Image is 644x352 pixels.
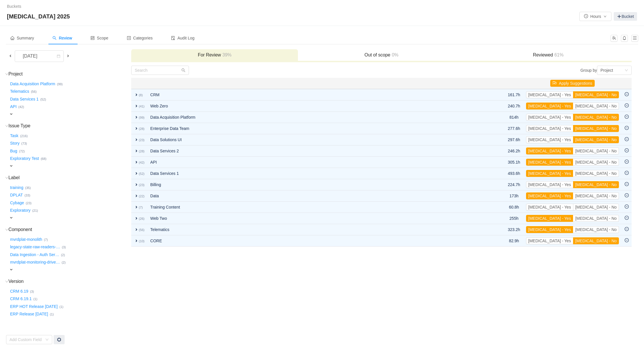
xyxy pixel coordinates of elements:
small: (3) [62,245,66,249]
td: 493.6h [505,168,523,179]
small: (8) [139,93,143,97]
td: Enterprise Data Team [147,123,468,134]
button: icon: team [611,35,617,42]
span: expand [134,227,139,232]
td: Data Services 2 [147,145,468,157]
button: CRM 6.19 [9,287,30,296]
button: [MEDICAL_DATA] - Yes [526,125,573,132]
h3: For Review [134,52,295,58]
h3: Issue Type [9,123,131,129]
span: expand [134,182,139,187]
small: (99) [57,82,63,86]
span: Audit Log [171,36,194,40]
span: expand [134,171,139,176]
span: 0% [390,52,398,57]
td: Data Solutions UI [147,134,468,145]
small: (2) [62,261,66,264]
small: (23) [139,138,144,142]
small: (28) [139,149,144,153]
i: icon: minus-circle [625,227,629,231]
i: icon: minus-circle [625,205,629,209]
i: icon: search [181,68,185,72]
button: [MEDICAL_DATA] - Yes [526,159,573,166]
small: (3) [30,290,34,293]
span: expand [134,239,139,243]
td: 224.7h [505,179,523,190]
button: [MEDICAL_DATA] - No [573,147,619,154]
button: [MEDICAL_DATA] - No [573,192,619,199]
td: Web Zero [147,101,468,112]
td: 161.7h [505,89,523,101]
td: 255h [505,213,523,224]
div: Project [600,66,613,75]
button: Data Services 1 [9,94,40,104]
button: Cybage [9,198,26,207]
small: (21) [32,209,38,212]
td: 323.2h [505,224,523,235]
h3: Component [9,227,131,232]
td: CRM [147,89,468,101]
i: icon: minus-circle [625,126,629,130]
td: 60.8h [505,202,523,213]
button: [MEDICAL_DATA] - Yes [526,170,573,177]
small: (1) [59,305,63,309]
small: (7) [139,206,143,209]
button: [MEDICAL_DATA] - No [573,204,619,211]
i: icon: audit [171,36,175,40]
i: icon: profile [127,36,131,40]
span: expand [9,215,14,220]
button: DPLAT [9,191,25,200]
button: Data Acquisition Platform [9,79,57,88]
div: Add Custom Field [10,337,42,342]
i: icon: down [5,176,8,179]
h3: Reviewed [468,52,629,58]
button: mvrdplat-monolith [9,235,44,244]
td: 277.6h [505,123,523,134]
a: Buckets [7,4,21,9]
h3: Project [9,71,131,77]
i: icon: down [5,280,8,283]
span: [MEDICAL_DATA] 2025 [7,12,73,21]
span: 61% [553,52,564,57]
button: icon: menu [631,35,638,42]
button: [MEDICAL_DATA] - No [573,237,619,244]
td: Web Two [147,213,468,224]
button: CRM 6.19.1 [9,294,33,304]
button: [MEDICAL_DATA] - Yes [526,136,573,143]
button: [MEDICAL_DATA] - No [573,170,619,177]
h3: Label [9,175,131,181]
td: 297.6h [505,134,523,145]
span: expand [9,164,14,168]
a: Bucket [614,12,637,21]
td: Data Services 1 [147,168,468,179]
button: icon: flagApply Suggestions [550,80,595,87]
i: icon: down [5,124,8,128]
input: Search [131,66,189,75]
small: (216) [20,134,28,138]
td: 814h [505,112,523,123]
small: (42) [18,105,24,109]
button: [MEDICAL_DATA] - Yes [526,103,573,109]
span: expand [134,115,139,120]
button: training [9,183,25,192]
span: expand [9,112,14,116]
button: Exploratory Test [9,154,41,163]
button: [MEDICAL_DATA] - No [573,136,619,143]
i: icon: minus-circle [625,148,629,152]
span: expand [134,205,139,209]
small: (10) [139,239,144,243]
i: icon: control [91,36,95,40]
i: icon: minus-circle [625,171,629,175]
button: [MEDICAL_DATA] - Yes [526,192,573,199]
i: icon: down [625,69,628,73]
small: (1) [50,313,54,316]
small: (52) [139,172,144,175]
button: Telematics [9,87,31,96]
button: [MEDICAL_DATA] - Yes [526,91,573,98]
small: (26) [139,217,144,220]
small: (73) [21,142,27,145]
small: (56) [139,228,144,232]
small: (23) [26,201,31,205]
small: (42) [139,161,144,164]
button: [MEDICAL_DATA] - Yes [526,226,573,233]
